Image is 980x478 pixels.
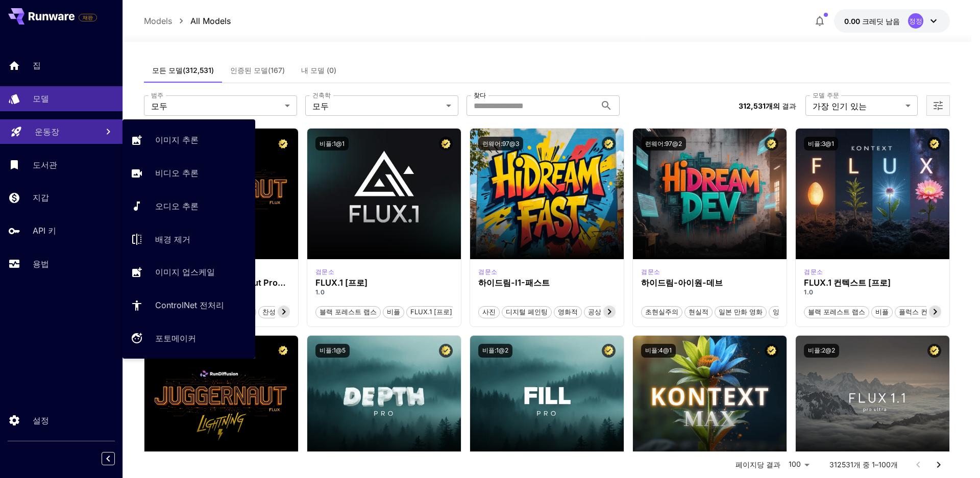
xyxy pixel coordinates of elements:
font: 100 [789,460,801,468]
font: 비플 [875,308,889,316]
font: FLUX.1 컨텍스트 [프로] [804,278,891,288]
font: ControlNet 전처리 [155,300,224,310]
font: 인증된 모델(167) [230,66,285,74]
font: 포토메이커 [155,333,196,343]
font: 검문소 [641,268,660,275]
font: 집 [33,60,41,70]
p: All Models [190,15,231,27]
font: 오디오 추론 [155,201,199,211]
font: 크레딧 남음 [862,17,900,26]
font: 가장 인기 있는 [813,101,867,111]
div: 사이드바 접기 [109,449,122,468]
font: 모든 모델(312,531) [152,66,214,74]
font: 비플:1@2 [482,346,508,354]
font: 모델 [33,93,49,104]
font: 배경 제거 [155,234,190,244]
font: 비디오 추론 [155,168,199,178]
font: API 키 [33,225,56,236]
font: 도서관 [33,160,57,170]
button: 사이드바 접기 [102,452,115,465]
div: 0.00달러 [844,16,900,27]
font: 검문소 [804,268,823,275]
a: 이미지 업스케일 [122,260,255,285]
font: 비플:1@5 [320,346,346,354]
font: 결과 [782,102,796,110]
font: 블랙 포레스트 랩스 [320,308,377,316]
font: 디지털 페인팅 [506,308,548,316]
font: 검문소 [478,268,498,275]
font: 1.0 [804,288,814,296]
font: 이미지 업스케일 [155,267,215,277]
font: 비플:3@1 [808,140,834,147]
font: 하이드림-I1-패스트 [478,278,550,288]
span: 전체 플랫폼 기능을 사용하려면 결제 카드를 추가하세요. [79,11,97,23]
div: 하이드림-I1-패스트 [478,278,616,288]
div: 하이드림 개발 [641,267,660,276]
font: 용법 [33,259,49,269]
p: Models [144,15,172,27]
button: 0.00달러 [834,9,950,33]
font: 초현실주의 [645,308,678,316]
font: 공상과학 [588,308,615,316]
button: 인증 모델 – 최고의 성능을 위해 검증되었으며 상업용 라이선스가 포함되어 있습니다. [927,344,941,358]
font: 이미지 추론 [155,135,199,145]
font: 플럭스 컨텍스트 [899,308,947,316]
button: 인증 모델 – 최고의 성능을 위해 검증되었으며 상업용 라이선스가 포함되어 있습니다. [439,344,453,358]
button: 인증 모델 – 최고의 성능을 위해 검증되었으며 상업용 라이선스가 포함되어 있습니다. [765,344,778,358]
font: FLUX.1 [프로] [410,308,452,316]
font: 312,531개의 [739,102,780,110]
font: 블랙 포레스트 랩스 [808,308,865,316]
a: 배경 제거 [122,227,255,251]
font: 하이드림-아이원-데브 [641,278,723,288]
a: 포토메이커 [122,326,255,351]
font: 운동장 [35,127,59,137]
font: 사진 [482,308,496,316]
div: FLUX.1 컨텍스트 [프로] [804,278,941,288]
font: 검문소 [315,268,335,275]
font: 범주 [151,91,163,99]
button: 인증 모델 – 최고의 성능을 위해 검증되었으며 상업용 라이선스가 포함되어 있습니다. [927,137,941,150]
font: 건축학 [312,91,331,99]
div: FLUX.1 컨텍스트 [프로] [804,267,823,276]
font: 모두 [312,101,329,111]
font: 비플:1@1 [320,140,345,147]
button: 인증 모델 – 최고의 성능을 위해 검증되었으며 상업용 라이선스가 포함되어 있습니다. [276,137,290,150]
div: 하이드림 패스트 [478,267,498,276]
font: 런웨어:97@3 [482,140,519,147]
a: ControlNet 전처리 [122,293,255,318]
font: 설정 [33,415,49,425]
div: 플럭스프로 [315,267,335,276]
button: 더 많은 필터 열기 [932,99,944,112]
font: 양식화된 [773,308,799,316]
font: 비플 [387,308,400,316]
font: 312531개 중 1–100개 [829,460,898,469]
font: 영화적 [558,308,578,316]
a: 이미지 추론 [122,128,255,153]
nav: 빵가루 [144,15,231,27]
div: 하이드림-아이원-데브 [641,278,778,288]
button: 다음 페이지로 이동 [928,455,949,475]
font: 1.0 [315,288,325,296]
font: 현실적 [689,308,708,316]
font: 지갑 [33,192,49,203]
button: 인증 모델 – 최고의 성능을 위해 검증되었으며 상업용 라이선스가 포함되어 있습니다. [765,137,778,150]
font: 내 모델 (0) [301,66,336,74]
font: 모델 주문 [813,91,839,99]
font: 모두 [151,101,167,111]
font: 페이지당 결과 [736,460,780,469]
font: 찬성 [262,308,276,316]
font: 일본 만화 영화 [719,308,763,316]
font: 비플:4@1 [645,346,672,354]
font: 0.00 [844,17,860,26]
font: 비플:2@2 [808,346,835,354]
font: FLUX.1 [프로] [315,278,367,288]
div: FLUX.1 [프로] [315,278,453,288]
a: 오디오 추론 [122,194,255,219]
button: 인증 모델 – 최고의 성능을 위해 검증되었으며 상업용 라이선스가 포함되어 있습니다. [439,137,453,150]
button: 인증 모델 – 최고의 성능을 위해 검증되었으며 상업용 라이선스가 포함되어 있습니다. [602,344,616,358]
font: 재판 [83,14,93,20]
font: 런웨어:97@2 [645,140,682,147]
button: 인증 모델 – 최고의 성능을 위해 검증되었으며 상업용 라이선스가 포함되어 있습니다. [276,344,290,358]
a: 비디오 추론 [122,161,255,186]
font: 찾다 [474,91,486,99]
